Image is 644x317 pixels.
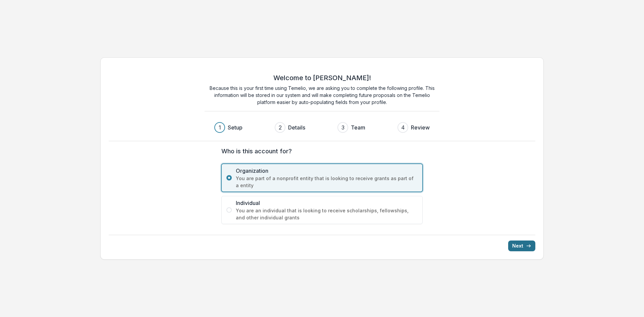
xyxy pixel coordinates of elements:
[411,123,430,131] h3: Review
[228,123,243,131] h3: Setup
[236,175,418,189] span: You are part of a nonprofit entity that is looking to receive grants as part of a entity
[214,122,430,133] div: Progress
[351,123,365,131] h3: Team
[205,85,439,106] p: Because this is your first time using Temelio, we are asking you to complete the following profil...
[401,123,405,131] div: 4
[219,123,221,131] div: 1
[279,123,282,131] div: 2
[288,123,305,131] h3: Details
[273,74,371,82] h2: Welcome to [PERSON_NAME]!
[341,123,344,131] div: 3
[508,241,535,251] button: Next
[236,207,418,221] span: You are an individual that is looking to receive scholarships, fellowships, and other individual ...
[236,167,418,175] span: Organization
[221,147,419,156] label: Who is this account for?
[236,199,418,207] span: Individual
